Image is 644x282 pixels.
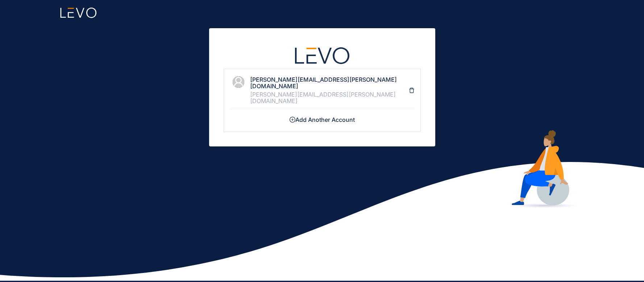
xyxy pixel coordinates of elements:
[233,76,244,88] span: user
[250,91,409,104] div: [PERSON_NAME][EMAIL_ADDRESS][PERSON_NAME][DOMAIN_NAME]
[250,76,409,90] h4: [PERSON_NAME][EMAIL_ADDRESS][PERSON_NAME][DOMAIN_NAME]
[290,117,295,123] span: plus-circle
[230,116,415,123] h4: Add Another Account
[409,87,415,93] span: delete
